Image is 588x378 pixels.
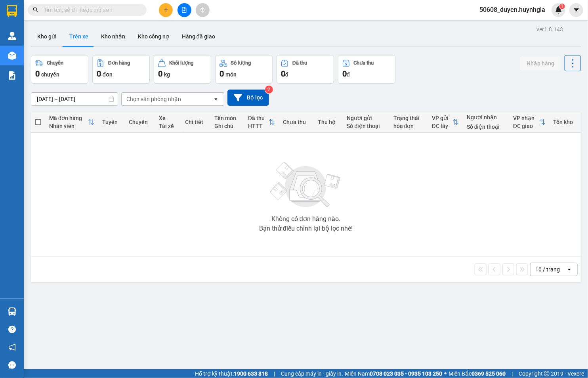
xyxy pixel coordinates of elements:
[244,112,279,133] th: Toggle SortBy
[512,369,513,378] span: |
[393,123,424,129] div: hóa đơn
[31,27,63,46] button: Kho gửi
[473,5,552,15] span: 50608_duyen.huynhgia
[554,119,577,125] div: Tồn kho
[126,95,181,103] div: Chọn văn phòng nhận
[8,52,16,60] img: warehouse-icon
[555,6,562,13] img: icon-new-feature
[444,372,447,375] span: ⚪️
[393,115,424,121] div: Trạng thái
[536,25,563,34] div: ver 1.8.143
[163,7,169,13] span: plus
[44,6,137,14] input: Tìm tên, số ĐT hoặc mã đơn
[248,123,269,129] div: HTTT
[271,216,340,222] div: Không có đơn hàng nào.
[338,55,395,84] button: Chưa thu0đ
[92,55,150,84] button: Đơn hàng0đơn
[467,114,505,120] div: Người nhận
[274,369,275,378] span: |
[347,71,350,78] span: đ
[185,119,207,125] div: Chi tiết
[345,369,442,378] span: Miền Nam
[181,7,187,13] span: file-add
[8,344,16,351] span: notification
[544,371,550,376] span: copyright
[354,60,374,66] div: Chưa thu
[8,307,16,316] img: warehouse-icon
[8,32,16,40] img: warehouse-icon
[467,124,505,130] div: Số điện thoại
[265,86,273,94] sup: 2
[214,123,240,129] div: Ghi chú
[47,60,63,66] div: Chuyến
[347,123,386,129] div: Số điện thoại
[370,370,442,377] strong: 0708 023 035 - 0935 103 250
[45,112,98,133] th: Toggle SortBy
[8,361,16,369] span: message
[97,69,101,78] span: 0
[220,69,224,78] span: 0
[31,93,118,105] input: Select a date range.
[8,326,16,333] span: question-circle
[231,60,251,66] div: Số lượng
[509,112,550,133] th: Toggle SortBy
[7,5,17,17] img: logo-vxr
[49,123,88,129] div: Nhân viên
[449,369,506,378] span: Miền Bắc
[214,115,240,121] div: Tên món
[178,3,191,17] button: file-add
[428,112,463,133] th: Toggle SortBy
[159,3,173,17] button: plus
[170,60,194,66] div: Khối lượng
[213,96,219,102] svg: open
[164,71,170,78] span: kg
[176,27,221,46] button: Hàng đã giao
[561,4,563,9] span: 1
[159,123,177,129] div: Tài xế
[132,27,176,46] button: Kho công nợ
[285,71,288,78] span: đ
[158,69,162,78] span: 0
[234,370,268,377] strong: 1900 633 818
[41,71,59,78] span: chuyến
[566,266,573,273] svg: open
[342,69,347,78] span: 0
[154,55,211,84] button: Khối lượng0kg
[248,115,269,121] div: Đã thu
[196,3,210,17] button: aim
[102,119,121,125] div: Tuyến
[35,69,40,78] span: 0
[266,157,346,213] img: svg+xml;base64,PHN2ZyBjbGFzcz0ibGlzdC1wbHVnX19zdmciIHhtbG5zPSJodHRwOi8vd3d3LnczLm9yZy8yMDAwL3N2Zy...
[281,369,343,378] span: Cung cấp máy in - giấy in:
[129,119,151,125] div: Chuyến
[31,55,88,84] button: Chuyến0chuyến
[318,119,339,125] div: Thu hộ
[569,3,583,17] button: caret-down
[259,225,353,232] div: Bạn thử điều chỉnh lại bộ lọc nhé!
[520,56,561,71] button: Nhập hàng
[347,115,386,121] div: Người gửi
[227,90,269,106] button: Bộ lọc
[63,27,95,46] button: Trên xe
[513,123,539,129] div: ĐC giao
[277,55,334,84] button: Đã thu0đ
[95,27,132,46] button: Kho nhận
[159,115,177,121] div: Xe
[432,115,452,121] div: VP gửi
[432,123,452,129] div: ĐC lấy
[108,60,130,66] div: Đơn hàng
[535,265,560,273] div: 10 / trang
[200,7,205,13] span: aim
[103,71,113,78] span: đơn
[573,6,580,13] span: caret-down
[292,60,307,66] div: Đã thu
[472,370,506,377] strong: 0369 525 060
[195,369,268,378] span: Hỗ trợ kỹ thuật:
[225,71,237,78] span: món
[559,4,565,9] sup: 1
[281,69,285,78] span: 0
[49,115,88,121] div: Mã đơn hàng
[8,71,16,80] img: solution-icon
[283,119,310,125] div: Chưa thu
[33,7,38,13] span: search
